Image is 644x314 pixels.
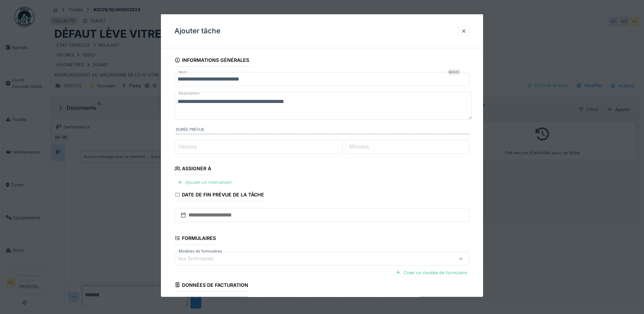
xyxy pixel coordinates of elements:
[174,178,234,187] div: Ajouter un intervenant
[176,127,470,134] label: Durée prévue
[177,89,201,98] label: Description
[174,233,216,245] div: Formulaires
[174,55,249,67] div: Informations générales
[348,142,370,151] label: Minutes
[174,190,264,201] div: Date de fin prévue de la tâche
[177,69,188,75] label: Nom
[174,163,211,175] div: Assigner à
[447,69,460,75] div: Requis
[174,27,220,35] h3: Ajouter tâche
[393,268,470,277] div: Créer un modèle de formulaire
[174,280,248,291] div: Données de facturation
[177,248,223,254] label: Modèles de formulaires
[178,255,223,262] div: Vos formulaires
[177,142,198,151] label: Heures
